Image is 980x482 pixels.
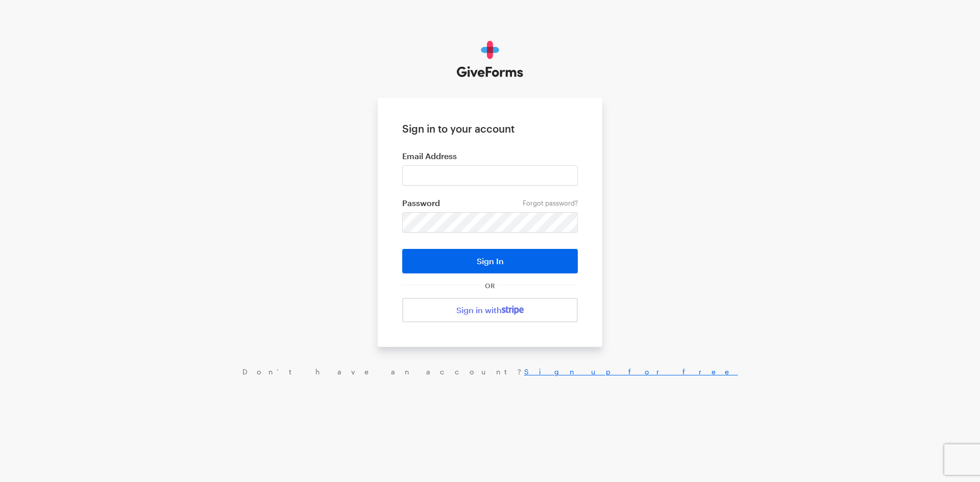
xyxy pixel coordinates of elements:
h1: Sign in to your account [402,122,578,135]
a: Forgot password? [523,199,578,207]
button: Sign In [402,249,578,273]
img: GiveForms [457,41,524,78]
span: OR [483,282,497,290]
label: Password [402,198,578,208]
a: Sign up for free [524,367,738,376]
div: Don’t have an account? [10,367,970,376]
a: Sign in with [402,298,578,322]
label: Email Address [402,151,578,161]
img: stripe-07469f1003232ad58a8838275b02f7af1ac9ba95304e10fa954b414cd571f63b.svg [502,306,524,315]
